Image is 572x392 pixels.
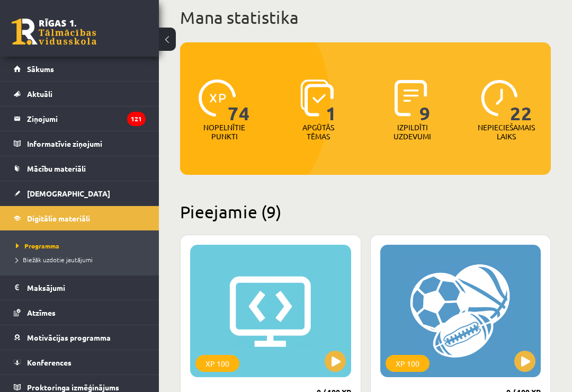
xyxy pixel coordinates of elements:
[27,189,110,198] span: [DEMOGRAPHIC_DATA]
[386,355,430,372] div: XP 100
[14,57,146,81] a: Sākums
[199,79,236,117] img: icon-xp-0682a9bc20223a9ccc6f5883a126b849a74cddfe5390d2b41b4391c66f2066e7.svg
[27,164,86,173] span: Mācību materiāli
[14,181,146,206] a: [DEMOGRAPHIC_DATA]
[300,79,334,117] img: icon-learned-topics-4a711ccc23c960034f471b6e78daf4a3bad4a20eaf4de84257b87e66633f6470.svg
[27,131,146,156] legend: Informatīvie ziņojumi
[326,79,337,123] span: 1
[27,308,56,317] span: Atzīmes
[27,213,90,223] span: Digitālie materiāli
[14,131,146,156] a: Informatīvie ziņojumi
[27,358,71,367] span: Konferences
[16,241,148,251] a: Programma
[14,275,146,300] a: Maksājumi
[14,156,146,181] a: Mācību materiāli
[203,123,245,141] p: Nopelnītie punkti
[180,201,551,222] h2: Pieejamie (9)
[478,123,535,141] p: Nepieciešamais laiks
[510,79,532,123] span: 22
[127,112,146,126] i: 121
[14,82,146,106] a: Aktuāli
[27,89,52,99] span: Aktuāli
[16,242,59,250] span: Programma
[27,64,54,74] span: Sākums
[27,106,146,131] legend: Ziņojumi
[14,325,146,350] a: Motivācijas programma
[12,19,96,45] a: Rīgas 1. Tālmācības vidusskola
[14,350,146,375] a: Konferences
[419,79,431,123] span: 9
[14,106,146,131] a: Ziņojumi121
[395,79,427,117] img: icon-completed-tasks-ad58ae20a441b2904462921112bc710f1caf180af7a3daa7317a5a94f2d26646.svg
[14,300,146,325] a: Atzīmes
[27,333,111,342] span: Motivācijas programma
[14,206,146,230] a: Digitālie materiāli
[16,255,93,264] span: Biežāk uzdotie jautājumi
[27,275,146,300] legend: Maksājumi
[27,382,119,392] span: Proktoringa izmēģinājums
[481,79,518,117] img: icon-clock-7be60019b62300814b6bd22b8e044499b485619524d84068768e800edab66f18.svg
[16,255,148,264] a: Biežāk uzdotie jautājumi
[392,123,433,141] p: Izpildīti uzdevumi
[228,79,250,123] span: 74
[195,355,239,372] div: XP 100
[180,7,551,28] h1: Mana statistika
[298,123,339,141] p: Apgūtās tēmas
